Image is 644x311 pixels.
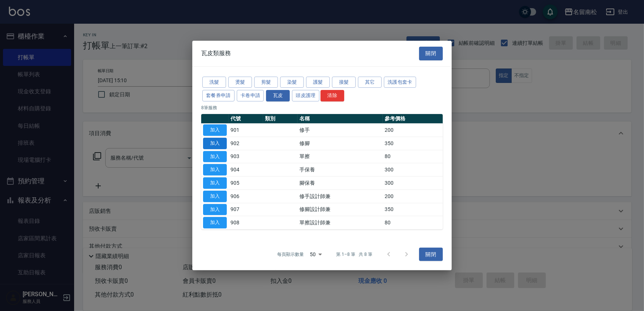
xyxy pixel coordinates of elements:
td: 350 [383,203,443,216]
button: 頭皮護理 [292,90,319,101]
button: 燙髮 [228,76,252,88]
td: 300 [383,163,443,177]
td: 350 [383,137,443,150]
td: 修手設計師兼 [298,190,383,203]
button: 剪髮 [254,76,278,88]
td: 902 [229,137,263,150]
td: 907 [229,203,263,216]
span: 瓦皮類服務 [201,50,231,57]
button: 加入 [203,177,227,189]
th: 參考價格 [383,114,443,124]
td: 手保養 [298,163,383,177]
td: 80 [383,150,443,163]
p: 第 1–8 筆 共 8 筆 [336,251,372,258]
p: 每頁顯示數量 [277,251,304,258]
button: 瓦皮 [266,90,290,101]
td: 200 [383,123,443,137]
button: 洗護包套卡 [384,76,416,88]
td: 腳保養 [298,176,383,190]
td: 修腳設計師兼 [298,203,383,216]
button: 關閉 [419,47,443,60]
button: 卡卷申請 [237,90,264,101]
td: 904 [229,163,263,177]
td: 修手 [298,123,383,137]
button: 加入 [203,191,227,202]
button: 洗髮 [202,76,226,88]
button: 加入 [203,164,227,175]
th: 類別 [263,114,298,124]
td: 908 [229,216,263,230]
td: 單擦設計師兼 [298,216,383,230]
button: 加入 [203,217,227,228]
button: 清除 [321,90,344,101]
button: 加入 [203,124,227,136]
td: 906 [229,190,263,203]
td: 300 [383,176,443,190]
button: 染髮 [280,76,304,88]
td: 905 [229,176,263,190]
td: 903 [229,150,263,163]
button: 其它 [358,76,382,88]
td: 修腳 [298,137,383,150]
button: 加入 [203,204,227,215]
button: 接髮 [332,76,356,88]
th: 名稱 [298,114,383,124]
div: 50 [307,244,325,264]
button: 套餐券申請 [202,90,235,101]
td: 200 [383,190,443,203]
button: 加入 [203,138,227,149]
th: 代號 [229,114,263,124]
button: 關閉 [419,248,443,261]
td: 單擦 [298,150,383,163]
button: 加入 [203,151,227,162]
p: 8 筆服務 [201,104,443,111]
td: 901 [229,123,263,137]
button: 護髮 [306,76,330,88]
td: 80 [383,216,443,230]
